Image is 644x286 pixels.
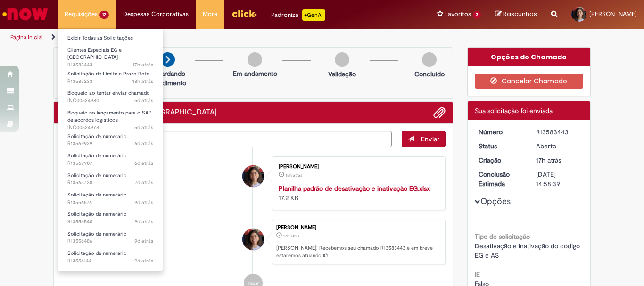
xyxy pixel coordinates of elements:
li: Beatriz Latado Braga [61,220,446,265]
span: R13583443 [67,61,153,69]
a: Aberto R13569939 : Solicitação de numerário [58,131,163,149]
span: Solicitação de numerário [67,230,127,237]
a: Exibir Todas as Solicitações [58,33,163,43]
img: img-circle-grey.png [335,52,349,67]
span: Favoritos [445,9,471,19]
div: Aberto [536,141,580,151]
a: Aberto INC00524980 : Bloqueio ao tentar enviar chamado [58,88,163,106]
time: 22/09/2025 17:17:18 [134,218,153,225]
span: 18h atrás [286,172,302,178]
span: 9d atrás [134,237,153,245]
span: Sua solicitação foi enviada [475,106,553,115]
b: IE [475,270,480,278]
img: img-circle-grey.png [422,52,437,67]
dt: Criação [471,155,529,165]
dt: Status [471,141,529,151]
span: R13556486 [67,237,153,245]
span: INC00524980 [67,97,153,105]
a: Aberto R13556486 : Solicitação de numerário [58,229,163,246]
p: Concluído [414,69,445,79]
span: R13569939 [67,140,153,147]
a: Página inicial [10,33,43,41]
span: 12 [99,11,109,19]
a: Aberto R13569907 : Solicitação de numerário [58,151,163,168]
dt: Número [471,127,529,137]
button: Adicionar anexos [433,106,446,119]
span: [PERSON_NAME] [589,10,637,18]
div: Beatriz Latado Braga [242,229,264,250]
span: Solicitação de numerário [67,250,127,257]
time: 22/09/2025 17:21:53 [134,199,153,206]
time: 30/09/2025 17:58:40 [132,61,153,68]
a: Aberto R13583443 : Clientes Especiais EG e AS [58,45,163,65]
img: click_logo_yellow_360x200.png [231,7,257,21]
span: Enviar [421,135,439,143]
a: Aberto INC00524978 : Bloqueio no lançamento para o SAP de acordos logísticos [58,108,163,128]
div: 30/09/2025 17:58:39 [536,155,580,165]
time: 30/09/2025 17:23:18 [132,78,153,85]
span: 6d atrás [134,160,153,167]
span: More [203,9,217,19]
time: 30/09/2025 17:55:21 [286,172,302,178]
span: 17h atrás [283,233,300,239]
p: Em andamento [233,69,277,78]
span: R13569907 [67,160,153,167]
time: 26/09/2025 15:28:04 [134,124,153,131]
span: Bloqueio no lançamento para o SAP de acordos logísticos [67,109,152,124]
a: Rascunhos [495,10,537,19]
time: 26/09/2025 10:50:30 [134,160,153,167]
span: R13563738 [67,179,153,187]
time: 22/09/2025 17:09:11 [134,237,153,245]
time: 22/09/2025 16:08:31 [134,257,153,264]
time: 30/09/2025 17:58:39 [536,156,561,164]
a: Aberto R13556080 : Solicitação de numerário [58,268,163,286]
a: Aberto R13563738 : Solicitação de numerário [58,171,163,188]
p: Aguardando atendimento [145,69,190,88]
time: 26/09/2025 15:29:02 [134,97,153,104]
a: Aberto R13556540 : Solicitação de numerário [58,209,163,227]
p: Validação [328,69,356,79]
span: Solicitação de numerário [67,152,127,159]
ul: Trilhas de página [7,29,422,46]
span: R13583233 [67,78,153,85]
span: 18h atrás [132,78,153,85]
textarea: Digite sua mensagem aqui... [61,131,392,147]
b: Tipo de solicitação [475,232,530,241]
span: R13556144 [67,257,153,265]
p: +GenAi [302,9,325,21]
a: Aberto R13583233 : Solicitação de Limite e Prazo Rota [58,69,163,86]
time: 30/09/2025 17:58:39 [283,233,300,239]
span: Solicitação de numerário [67,172,127,179]
span: 9d atrás [134,218,153,225]
p: [PERSON_NAME]! Recebemos seu chamado R13583443 e em breve estaremos atuando. [276,245,440,259]
time: 24/09/2025 15:45:02 [135,179,153,186]
div: Beatriz Latado Braga [242,165,264,187]
span: INC00524978 [67,124,153,131]
img: img-circle-grey.png [248,52,262,67]
div: Opções do Chamado [468,48,591,66]
dt: Conclusão Estimada [471,170,529,188]
span: Solicitação de Limite e Prazo Rota [67,70,149,77]
div: [PERSON_NAME] [276,225,440,230]
span: Solicitação de numerário [67,191,127,198]
span: R13556540 [67,218,153,226]
div: [DATE] 14:58:39 [536,170,580,188]
a: Planilha padrão de desativação e inativação EG.xlsx [279,184,430,193]
time: 26/09/2025 10:57:18 [134,140,153,147]
span: Rascunhos [503,9,537,18]
span: 7d atrás [135,179,153,186]
div: 17.2 KB [279,184,436,203]
span: 9d atrás [134,257,153,264]
div: Padroniza [271,9,325,21]
span: 17h atrás [132,61,153,68]
ul: Requisições [58,28,163,271]
div: R13583443 [536,127,580,137]
a: Aberto R13556576 : Solicitação de numerário [58,190,163,207]
span: Solicitação de numerário [67,270,127,277]
span: 5d atrás [134,97,153,104]
span: Solicitação de numerário [67,211,127,218]
button: Enviar [402,131,446,147]
span: Solicitação de numerário [67,133,127,140]
span: 5d atrás [134,124,153,131]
